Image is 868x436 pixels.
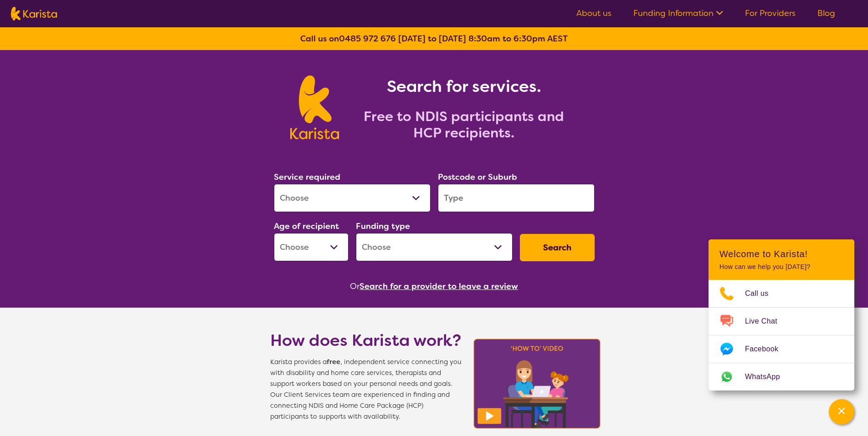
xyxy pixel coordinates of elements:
[360,279,518,293] button: Search for a provider to leave a review
[709,280,854,390] ul: Choose channel
[471,336,604,431] img: Karista video
[350,108,578,141] h2: Free to NDIS participants and HCP recipients.
[745,314,788,328] span: Live Chat
[327,358,340,366] b: free
[745,370,791,384] span: WhatsApp
[274,172,340,183] label: Service required
[438,172,517,183] label: Postcode or Suburb
[745,287,780,300] span: Call us
[350,76,578,97] h1: Search for services.
[745,8,796,19] a: For Providers
[339,33,396,44] a: 0485 972 676
[274,221,339,232] label: Age of recipient
[709,239,854,390] div: Channel Menu
[270,330,462,351] h1: How does Karista work?
[350,279,360,293] span: Or
[633,8,723,19] a: Funding Information
[438,184,595,212] input: Type
[745,342,789,356] span: Facebook
[11,7,57,20] img: Karista logo
[829,399,854,425] button: Channel Menu
[356,221,410,232] label: Funding type
[300,33,568,44] b: Call us on [DATE] to [DATE] 8:30am to 6:30pm AEST
[520,234,595,261] button: Search
[817,8,835,19] a: Blog
[709,363,854,390] a: Web link opens in a new tab.
[290,76,339,139] img: Karista logo
[576,8,611,19] a: About us
[719,263,843,271] p: How can we help you [DATE]?
[270,357,462,422] span: Karista provides a , independent service connecting you with disability and home care services, t...
[719,248,843,259] h2: Welcome to Karista!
